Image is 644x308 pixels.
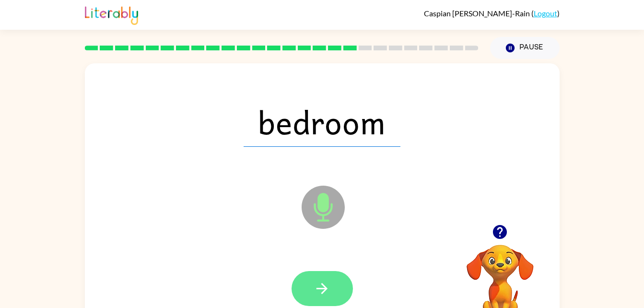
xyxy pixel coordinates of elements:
span: bedroom [244,97,400,147]
span: Caspian [PERSON_NAME]-Rain [424,9,531,18]
img: Literably [85,4,138,25]
button: Pause [490,37,560,59]
div: ( ) [424,9,560,18]
a: Logout [534,9,557,18]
